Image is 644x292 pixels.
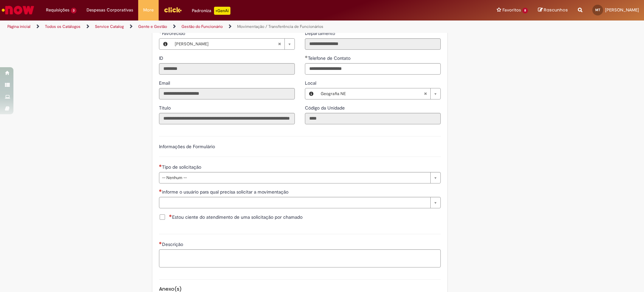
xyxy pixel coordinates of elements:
span: More [143,7,154,13]
a: Todos os Catálogos [45,24,80,29]
span: 8 [522,8,528,13]
span: Necessários [159,242,162,244]
abbr: Limpar campo Local [420,88,430,99]
a: Gestão do Funcionário [181,24,223,29]
label: Somente leitura - Código da Unidade [305,105,346,111]
a: Service Catalog [95,24,124,29]
span: Necessários [159,189,162,192]
span: Somente leitura - Email [159,80,171,86]
input: Título [159,113,295,124]
input: Telefone de Contato [305,63,441,75]
span: Estou ciente do atendimento de uma solicitação por chamado [169,214,303,220]
span: Tipo de solicitação [162,164,203,170]
a: [PERSON_NAME]Limpar campo Favorecido [171,39,294,49]
label: Informações de Formulário [159,143,215,150]
button: Local, Visualizar este registro Geografia NE [305,88,317,99]
span: -- Nenhum -- [162,172,427,183]
img: click_logo_yellow_360x200.png [164,5,182,15]
a: Movimentação / Transferência de Funcionários [237,24,323,29]
span: Telefone de Contato [308,55,352,61]
abbr: Limpar campo Favorecido [274,39,284,49]
img: ServiceNow [1,3,35,17]
span: Local [305,80,318,86]
p: +GenAi [214,7,230,15]
div: Padroniza [192,7,230,15]
button: Favorecido, Visualizar este registro Maria Luiza da Rocha Trece [159,39,171,49]
label: Somente leitura - Email [159,80,171,86]
a: Página inicial [7,24,31,29]
input: Email [159,88,295,99]
input: Departamento [305,38,441,50]
span: Somente leitura - Título [159,105,172,111]
span: Requisições [46,7,69,13]
a: Rascunhos [538,7,568,13]
a: Gente e Gestão [138,24,167,29]
span: Obrigatório Preenchido [305,55,308,58]
span: Necessários - informe o usuário para qual precisa solicitar a movimentação [162,189,290,195]
label: Somente leitura - Departamento [305,30,336,37]
span: Necessários [159,164,162,167]
span: 3 [71,8,76,13]
span: Somente leitura - Código da Unidade [305,105,346,111]
a: Geografia NELimpar campo Local [317,88,440,99]
span: Descrição [162,241,184,247]
span: Geografia NE [321,88,424,99]
span: [PERSON_NAME] [605,7,639,13]
input: ID [159,63,295,75]
span: Necessários [169,214,172,217]
span: Somente leitura - Departamento [305,30,336,36]
span: Rascunhos [544,7,568,13]
a: Limpar campo informe o usuário para qual precisa solicitar a movimentação [159,197,441,208]
label: Somente leitura - Título [159,105,172,111]
span: Somente leitura - ID [159,55,165,61]
span: Despesas Corporativas [87,7,133,13]
ul: Trilhas de página [5,20,424,33]
span: [PERSON_NAME] [175,39,278,49]
span: Favoritos [502,7,521,13]
span: Necessários - Favorecido [162,30,186,36]
textarea: Descrição [159,249,441,267]
span: MT [595,8,600,12]
h5: Anexo(s) [159,286,441,292]
label: Somente leitura - ID [159,55,165,61]
input: Código da Unidade [305,113,441,124]
span: Obrigatório Preenchido [159,31,162,33]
